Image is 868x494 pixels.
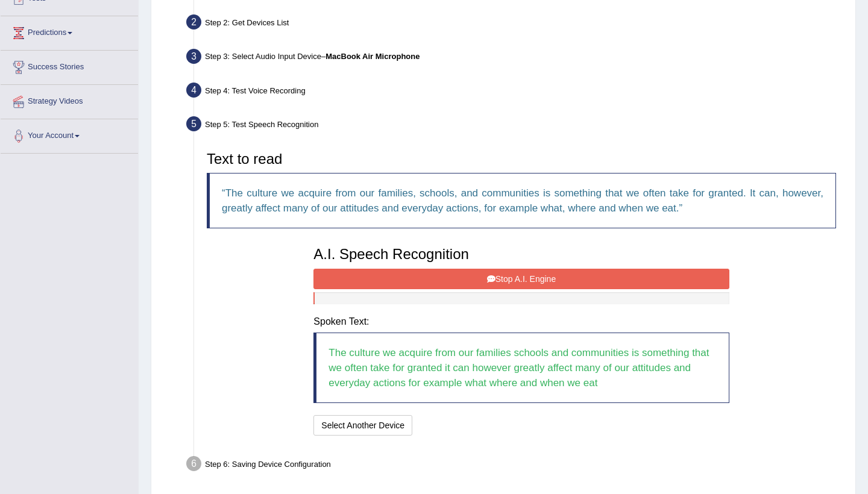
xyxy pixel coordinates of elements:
[321,52,420,61] span: –
[313,333,729,403] blockquote: The culture we acquire from our families schools and communities is something that we often take ...
[313,316,729,327] h4: Spoken Text:
[181,113,850,139] div: Step 5: Test Speech Recognition
[181,11,850,37] div: Step 2: Get Devices List
[1,51,138,81] a: Success Stories
[1,16,138,46] a: Predictions
[325,52,420,61] b: MacBook Air Microphone
[1,85,138,115] a: Strategy Videos
[313,269,729,289] button: Stop A.I. Engine
[313,246,729,262] h3: A.I. Speech Recognition
[181,452,850,479] div: Step 6: Saving Device Configuration
[1,119,138,149] a: Your Account
[313,415,412,436] button: Select Another Device
[181,79,850,105] div: Step 4: Test Voice Recording
[222,187,823,214] q: The culture we acquire from our families, schools, and communities is something that we often tak...
[181,45,850,72] div: Step 3: Select Audio Input Device
[207,151,836,167] h3: Text to read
